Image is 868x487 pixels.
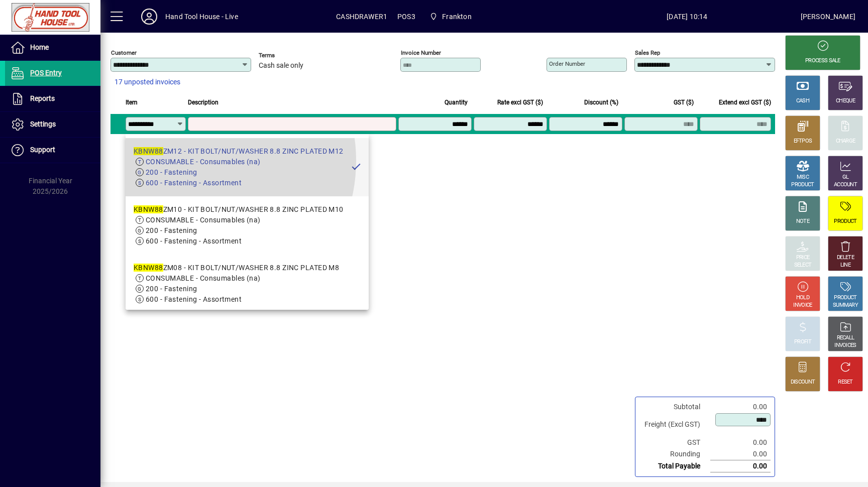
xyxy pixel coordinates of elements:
[639,460,710,472] td: Total Payable
[834,181,857,189] div: ACCOUNT
[549,60,585,67] mat-label: Order number
[497,97,543,108] span: Rate excl GST ($)
[794,338,811,346] div: PROFIT
[710,437,771,448] td: 0.00
[794,138,812,145] div: EFTPOS
[710,460,771,472] td: 0.00
[793,302,812,309] div: INVOICE
[188,97,219,108] span: Description
[30,120,56,128] span: Settings
[635,49,660,56] mat-label: Sales rep
[796,254,810,262] div: PRICE
[836,138,855,145] div: CHARGE
[797,174,809,181] div: MISC
[445,97,468,108] span: Quantity
[259,52,319,59] span: Terms
[259,62,303,70] span: Cash sale only
[837,254,854,262] div: DELETE
[791,181,814,189] div: PRODUCT
[796,294,809,302] div: HOLD
[111,73,184,91] button: 17 unposted invoices
[840,262,850,269] div: LINE
[165,9,238,25] div: Hand Tool House - Live
[639,437,710,448] td: GST
[111,49,137,56] mat-label: Customer
[397,9,415,25] span: POS3
[5,86,100,111] a: Reports
[133,8,165,26] button: Profile
[639,413,710,437] td: Freight (Excl GST)
[794,262,812,269] div: SELECT
[719,97,771,108] span: Extend excl GST ($)
[30,69,62,77] span: POS Entry
[837,334,854,342] div: RECALL
[838,379,853,386] div: RESET
[710,401,771,413] td: 0.00
[796,97,809,105] div: CASH
[834,218,856,225] div: PRODUCT
[801,9,855,25] div: [PERSON_NAME]
[115,77,180,87] span: 17 unposted invoices
[401,49,441,56] mat-label: Invoice number
[836,97,855,105] div: CHEQUE
[805,57,840,65] div: PROCESS SALE
[30,94,55,102] span: Reports
[796,218,809,225] div: NOTE
[791,379,815,386] div: DISCOUNT
[30,43,49,51] span: Home
[584,97,618,108] span: Discount (%)
[5,35,100,60] a: Home
[842,174,849,181] div: GL
[336,9,387,25] span: CASHDRAWER1
[639,401,710,413] td: Subtotal
[442,9,471,25] span: Frankton
[574,9,801,25] span: [DATE] 10:14
[834,294,856,302] div: PRODUCT
[425,8,476,26] span: Frankton
[833,302,858,309] div: SUMMARY
[30,146,55,154] span: Support
[710,448,771,460] td: 0.00
[834,342,856,349] div: INVOICES
[5,112,100,137] a: Settings
[5,138,100,163] a: Support
[126,97,138,108] span: Item
[674,97,694,108] span: GST ($)
[639,448,710,460] td: Rounding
